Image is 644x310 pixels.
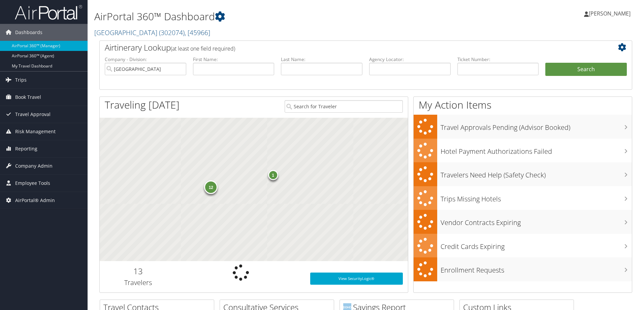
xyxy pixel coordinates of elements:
[441,143,632,156] h3: Hotel Payment Authorizations Failed
[193,56,275,63] label: First Name:
[589,10,631,17] span: [PERSON_NAME]
[15,24,42,41] span: Dashboards
[441,262,632,275] h3: Enrollment Requests
[171,45,235,52] span: (at least one field required)
[15,140,37,157] span: Reporting
[105,98,180,112] h1: Traveling [DATE]
[105,42,582,53] h2: Airtinerary Lookup
[15,175,50,192] span: Employee Tools
[204,180,218,194] div: 12
[15,158,53,174] span: Company Admin
[105,278,172,287] h3: Travelers
[185,28,210,37] span: , [ 45966 ]
[15,123,56,140] span: Risk Management
[441,238,632,251] h3: Credit Cards Expiring
[414,257,632,281] a: Enrollment Requests
[441,119,632,132] h3: Travel Approvals Pending (Advisor Booked)
[15,106,51,123] span: Travel Approval
[15,192,55,209] span: AirPortal® Admin
[15,4,82,20] img: airportal-logo.png
[159,28,185,37] span: ( 302074 )
[414,98,632,112] h1: My Action Items
[441,167,632,180] h3: Travelers Need Help (Safety Check)
[414,115,632,139] a: Travel Approvals Pending (Advisor Booked)
[545,63,627,76] button: Search
[414,186,632,210] a: Trips Missing Hotels
[441,215,632,227] h3: Vendor Contracts Expiring
[369,56,451,63] label: Agency Locator:
[268,170,278,180] div: 1
[281,56,362,63] label: Last Name:
[414,234,632,258] a: Credit Cards Expiring
[105,56,186,63] label: Company - Division:
[105,265,172,277] h2: 13
[94,9,456,24] h1: AirPortal 360™ Dashboard
[15,72,27,88] span: Trips
[584,3,637,24] a: [PERSON_NAME]
[414,139,632,163] a: Hotel Payment Authorizations Failed
[94,28,210,37] a: [GEOGRAPHIC_DATA]
[414,210,632,234] a: Vendor Contracts Expiring
[457,56,539,63] label: Ticket Number:
[310,273,403,285] a: View SecurityLogic®
[441,191,632,204] h3: Trips Missing Hotels
[285,100,403,113] input: Search for Traveler
[15,89,41,106] span: Book Travel
[414,162,632,186] a: Travelers Need Help (Safety Check)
